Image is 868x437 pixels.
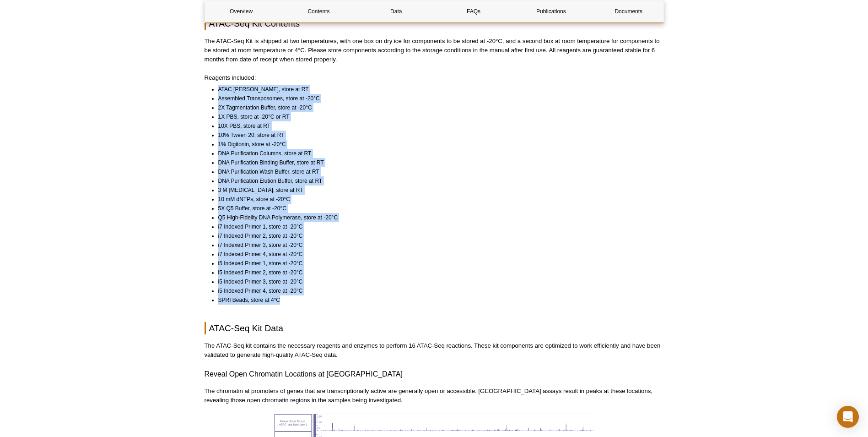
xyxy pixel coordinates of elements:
p: The chromatin at promoters of genes that are transcriptionally active are generally open or acces... [205,387,664,405]
li: DNA Purification Columns, store at RT [218,149,656,158]
li: i5 Indexed Primer 4, store at -20°C [218,286,656,295]
li: i7 Indexed Primer 4, store at -20°C [218,250,656,259]
div: Open Intercom Messenger [837,406,859,428]
a: Documents [592,0,665,22]
li: 1% Digitonin, store at -20°C [218,140,656,149]
li: Q5 High-Fidelity DNA Polymerase, store at -20°C [218,213,656,222]
li: 10 mM dNTPs, store at -20°C [218,195,656,204]
li: ATAC [PERSON_NAME], store at RT [218,85,656,94]
h2: ATAC-Seq Kit Data [205,322,664,334]
li: i7 Indexed Primer 2, store at -20°C [218,231,656,240]
li: i5 Indexed Primer 1, store at -20°C [218,259,656,268]
li: Assembled Transposomes, store at -20°C [218,94,656,103]
li: i7 Indexed Primer 3, store at -20°C [218,240,656,250]
li: SPRI Beads, store at 4°C [218,295,656,305]
li: 1X PBS, store at -20°C or RT [218,112,656,121]
li: DNA Purification Binding Buffer, store at RT [218,158,656,167]
p: The ATAC-Seq Kit is shipped at two temperatures, with one box on dry ice for components to be sto... [205,37,664,64]
h3: Reveal Open Chromatin Locations at [GEOGRAPHIC_DATA] [205,369,664,380]
li: 10X PBS, store at RT [218,121,656,131]
li: 10% Tween 20, store at RT [218,131,656,140]
a: Overview [205,0,278,22]
a: FAQs [437,0,510,22]
li: i5 Indexed Primer 3, store at -20°C [218,277,656,286]
a: Publications [515,0,588,22]
li: i5 Indexed Primer 2, store at -20°C [218,268,656,277]
a: Data [360,0,432,22]
li: DNA Purification Wash Buffer, store at RT [218,167,656,176]
li: 2X Tagmentation Buffer, store at -20°C [218,103,656,112]
li: 3 M [MEDICAL_DATA], store at RT [218,186,656,195]
a: Contents [282,0,355,22]
p: The ATAC-Seq kit contains the necessary reagents and enzymes to perform 16 ATAC-Seq reactions. Th... [205,341,664,360]
li: 5X Q5 Buffer, store at -20°C [218,204,656,213]
li: DNA Purification Elution Buffer, store at RT [218,176,656,186]
li: i7 Indexed Primer 1, store at -20°C [218,222,656,231]
p: Reagents included: [205,73,664,82]
h2: ATAC-Seq Kit Contents [205,17,664,30]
